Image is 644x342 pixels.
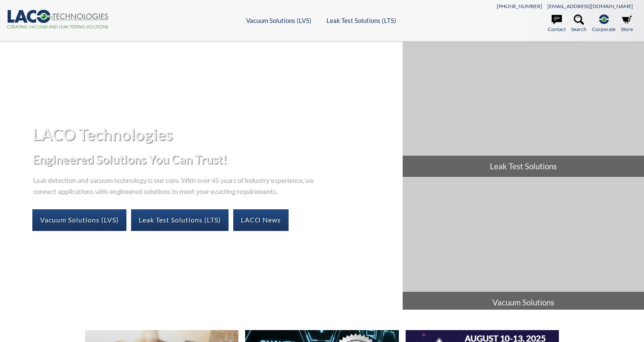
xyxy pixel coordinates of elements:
[403,156,644,177] span: Leak Test Solutions
[548,14,566,33] a: Contact
[233,209,289,231] a: LACO News
[326,17,396,24] a: Leak Test Solutions (LTS)
[32,209,126,231] a: Vacuum Solutions (LVS)
[131,209,229,231] a: Leak Test Solutions (LTS)
[592,25,615,33] span: Corporate
[621,14,633,33] a: Store
[32,151,396,167] h2: Engineered Solutions You Can Trust!
[497,3,542,9] a: [PHONE_NUMBER]
[32,124,396,145] h1: LACO Technologies
[403,42,644,177] a: Leak Test Solutions
[32,174,318,196] p: Leak detection and vacuum technology is our core. With over 45 years of industry experience, we c...
[571,14,587,33] a: Search
[547,3,633,9] a: [EMAIL_ADDRESS][DOMAIN_NAME]
[403,292,644,313] span: Vacuum Solutions
[246,17,312,24] a: Vacuum Solutions (LVS)
[403,177,644,313] a: Vacuum Solutions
